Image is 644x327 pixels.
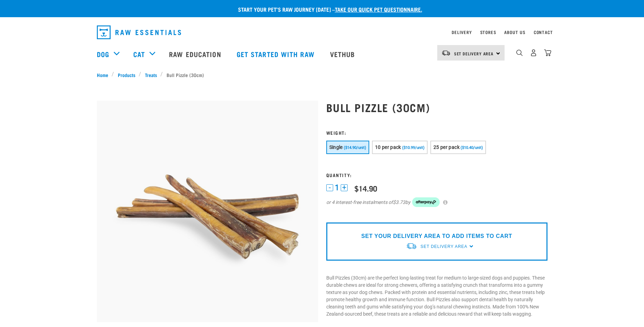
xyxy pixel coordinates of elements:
img: user.png [530,49,537,56]
div: $14.90 [354,184,377,193]
p: SET YOUR DELIVERY AREA TO ADD ITEMS TO CART [361,232,512,240]
img: van-moving.png [406,242,417,250]
button: 25 per pack ($10.40/unit) [430,141,486,154]
span: $3.73 [393,199,405,206]
h1: Bull Pizzle (30cm) [326,101,547,113]
span: 10 per pack [375,144,401,150]
span: Set Delivery Area [454,52,494,55]
a: Dog [97,49,109,59]
p: Bull Pizzles (30cm) are the perfect long-lasting treat for medium to large-sized dogs and puppies... [326,274,547,318]
h3: Weight: [326,130,547,135]
span: Set Delivery Area [420,244,467,249]
span: 1 [335,184,339,191]
button: 10 per pack ($10.99/unit) [372,141,428,154]
a: Get started with Raw [230,40,323,68]
div: or 4 interest-free instalments of by [326,197,547,207]
h3: Quantity: [326,172,547,177]
a: Products [114,71,139,78]
nav: dropdown navigation [91,23,553,42]
span: ($10.40/unit) [461,145,483,150]
button: Single ($14.90/unit) [326,141,369,154]
span: 25 per pack [433,144,460,150]
span: ($14.90/unit) [344,145,366,150]
a: Stores [480,31,496,33]
img: Bull Pizzle 30cm for Dogs [97,101,318,322]
a: Vethub [323,40,364,68]
button: + [341,184,348,191]
img: home-icon-1@2x.png [516,50,523,56]
a: Contact [534,31,553,33]
a: About Us [504,31,525,33]
nav: breadcrumbs [97,71,547,78]
img: Raw Essentials Logo [97,25,181,39]
a: Cat [133,49,145,59]
button: - [326,184,333,191]
a: Treats [141,71,160,78]
a: Home [97,71,112,78]
a: Raw Education [162,40,229,68]
span: ($10.99/unit) [402,145,425,150]
a: Delivery [452,31,472,33]
img: van-moving.png [441,50,451,56]
img: home-icon@2x.png [544,49,551,56]
a: take our quick pet questionnaire. [335,8,422,11]
span: Single [329,144,343,150]
img: Afterpay [412,197,440,207]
